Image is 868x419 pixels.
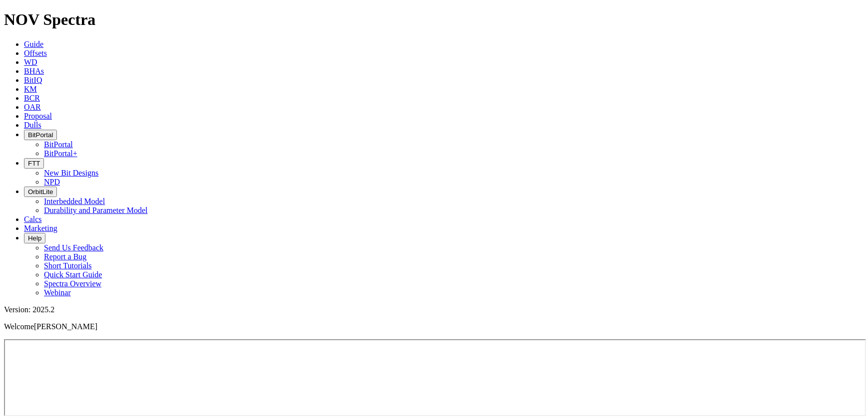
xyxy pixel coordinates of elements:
[44,261,92,270] a: Short Tutorials
[28,131,53,139] span: BitPortal
[24,58,37,66] a: WD
[28,188,53,196] span: OrbitLite
[24,224,57,232] a: Marketing
[44,140,73,149] a: BitPortal
[24,158,44,169] button: FTT
[4,10,864,29] h1: NOV Spectra
[44,288,71,297] a: Webinar
[28,160,40,167] span: FTT
[24,130,57,140] button: BitPortal
[24,40,43,48] a: Guide
[24,233,45,243] button: Help
[24,76,42,84] a: BitIQ
[44,178,60,186] a: NPD
[24,112,52,120] a: Proposal
[4,322,864,331] p: Welcome
[44,279,101,288] a: Spectra Overview
[34,322,97,331] span: [PERSON_NAME]
[44,243,103,252] a: Send Us Feedback
[24,103,41,111] a: OAR
[24,67,44,75] a: BHAs
[44,149,77,158] a: BitPortal+
[28,234,41,242] span: Help
[24,187,57,197] button: OrbitLite
[24,85,37,93] a: KM
[44,169,98,177] a: New Bit Designs
[44,252,86,261] a: Report a Bug
[4,305,864,314] div: Version: 2025.2
[44,270,102,279] a: Quick Start Guide
[24,215,42,223] a: Calcs
[24,49,47,57] a: Offsets
[44,197,105,206] a: Interbedded Model
[24,94,40,102] a: BCR
[24,121,41,129] a: Dulls
[44,206,148,214] a: Durability and Parameter Model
